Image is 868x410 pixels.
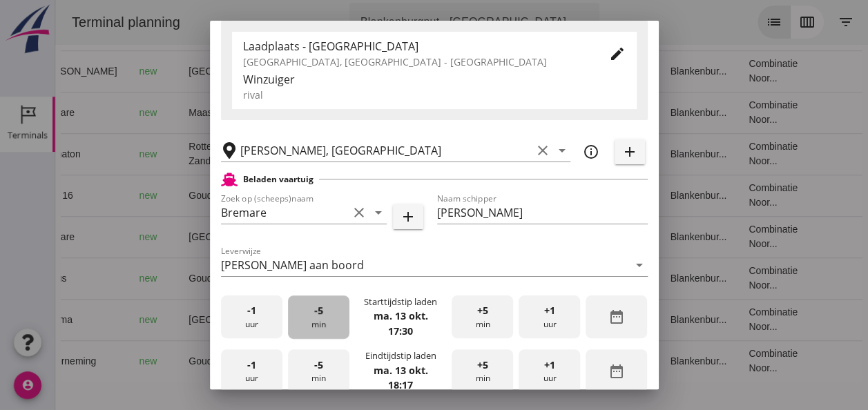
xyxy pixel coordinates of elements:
i: directions_boat [240,149,249,159]
small: m3 [312,233,323,242]
input: Naam schipper [437,202,648,224]
h2: Beladen vaartuig [243,173,314,186]
td: new [73,216,123,257]
div: Gouda [133,188,249,203]
small: m3 [312,275,323,283]
div: Gouda [133,354,249,369]
span: -1 [247,303,256,318]
td: Blankenbur... [604,340,682,382]
i: edit [609,46,626,62]
td: Blankenbur... [604,216,682,257]
td: Blankenbur... [604,50,682,92]
td: Blankenbur... [604,257,682,299]
td: 994 [285,299,361,340]
td: 18 [499,340,604,382]
small: m3 [312,316,323,324]
td: 397 [285,50,361,92]
div: uur [519,295,580,339]
i: add [621,144,638,160]
div: min [288,349,349,393]
input: Losplaats [240,139,532,162]
td: Ontzilt oph.zan... [430,340,499,382]
td: 434 [285,92,361,133]
div: Blankenburgput - [GEOGRAPHIC_DATA] [305,14,511,30]
small: m3 [318,358,329,366]
span: +5 [477,358,488,373]
td: new [73,257,123,299]
td: Blankenbur... [604,92,682,133]
i: arrow_drop_down [370,204,387,221]
td: Ontzilt oph.zan... [430,257,499,299]
td: Filling sand [430,299,499,340]
div: min [288,295,349,339]
div: Maassluis [133,106,249,120]
td: 1298 [285,175,361,216]
td: Blankenbur... [604,133,682,175]
td: new [73,175,123,216]
i: arrow_drop_down [631,257,648,273]
td: Filling sand [430,50,499,92]
i: date_range [608,309,625,325]
i: directions_boat [240,315,249,324]
strong: 17:30 [388,324,413,338]
small: m3 [312,68,323,76]
td: Combinatie Noor... [682,257,768,299]
div: Terminal planning [6,12,136,32]
span: -1 [247,358,256,373]
div: uur [221,295,282,339]
small: m3 [312,150,323,159]
div: [GEOGRAPHIC_DATA] [133,230,249,244]
i: date_range [608,363,625,380]
td: Ontzilt oph.zan... [430,133,499,175]
td: Combinatie Noor... [682,216,768,257]
i: directions_boat [240,232,249,242]
span: -5 [314,303,323,318]
i: info_outline [583,144,599,160]
div: uur [519,349,580,393]
i: list [711,14,727,30]
td: 672 [285,133,361,175]
span: -5 [314,358,323,373]
td: Filling sand [430,92,499,133]
input: Zoek op (scheeps)naam [221,202,348,224]
div: Eindtijdstip laden [365,349,436,362]
i: arrow_drop_down [554,142,570,159]
div: min [452,295,513,339]
div: [PERSON_NAME] aan boord [221,259,364,271]
small: m3 [318,192,329,200]
div: rival [243,88,626,102]
div: Starttijdstip laden [364,295,437,309]
strong: ma. 13 okt. [373,309,427,322]
span: +1 [544,303,555,318]
td: Combinatie Noor... [682,92,768,133]
div: [GEOGRAPHIC_DATA], [GEOGRAPHIC_DATA] - [GEOGRAPHIC_DATA] [243,55,587,69]
td: 18 [499,50,604,92]
td: Combinatie Noor... [682,50,768,92]
i: directions_boat [168,273,177,283]
td: 18 [499,133,604,175]
td: 18 [499,257,604,299]
td: Blankenbur... [604,175,682,216]
td: Combinatie Noor... [682,133,768,175]
i: clear [534,142,551,159]
i: directions_boat [168,356,177,366]
td: 18 [499,92,604,133]
i: directions_boat [240,66,249,76]
i: filter_list [782,14,799,30]
td: Blankenbur... [604,299,682,340]
i: directions_boat [182,108,192,117]
i: arrow_drop_down [519,14,536,30]
td: Combinatie Noor... [682,299,768,340]
div: Winzuiger [243,71,626,88]
i: calendar_view_week [744,14,760,30]
td: 1231 [285,340,361,382]
strong: ma. 13 okt. [373,364,427,377]
td: 434 [285,216,361,257]
strong: 18:17 [388,378,413,391]
div: [GEOGRAPHIC_DATA] [133,64,249,79]
td: new [73,340,123,382]
span: +5 [477,303,488,318]
td: 18 [499,175,604,216]
td: 999 [285,257,361,299]
div: Laadplaats - [GEOGRAPHIC_DATA] [243,38,587,55]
